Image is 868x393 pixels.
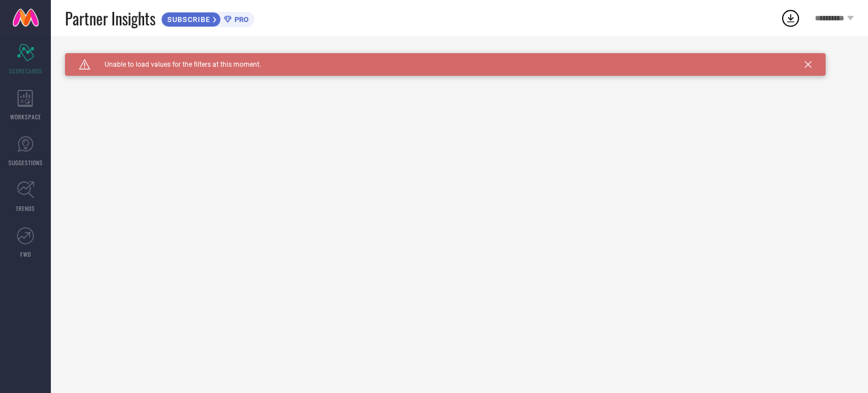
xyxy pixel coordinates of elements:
[65,53,854,62] div: Unable to load filters at this moment. Please try later.
[20,250,31,258] span: FWD
[780,8,801,28] div: Open download list
[232,15,249,24] span: PRO
[16,204,35,213] span: TRENDS
[10,113,41,121] span: WORKSPACE
[162,15,213,24] span: SUBSCRIBE
[161,9,254,27] a: SUBSCRIBEPRO
[90,61,261,68] span: Unable to load values for the filters at this moment.
[9,67,42,75] span: SCORECARDS
[65,7,155,30] span: Partner Insights
[8,158,43,167] span: SUGGESTIONS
